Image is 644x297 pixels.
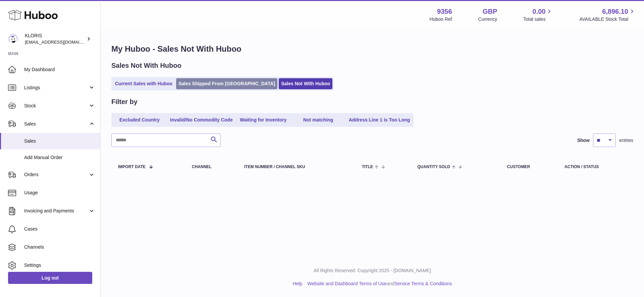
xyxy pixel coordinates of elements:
[118,165,146,169] span: Import date
[362,165,373,169] span: Title
[507,165,551,169] div: Customer
[236,114,290,126] a: Waiting for Inventory
[293,281,303,286] a: Help
[106,267,639,274] p: All Rights Reserved. Copyright 2025 - [DOMAIN_NAME]
[305,281,452,287] li: and
[533,7,546,16] span: 0.00
[25,33,85,45] div: KLORIS
[24,171,88,178] span: Orders
[113,78,175,89] a: Current Sales with Huboo
[24,244,95,250] span: Channels
[579,16,636,22] span: AVAILABLE Stock Total
[25,39,99,45] span: [EMAIL_ADDRESS][DOMAIN_NAME]
[579,7,636,22] a: 6,896.10 AVAILABLE Stock Total
[24,66,95,73] span: My Dashboard
[24,226,95,232] span: Cases
[8,34,18,44] img: huboo@kloriscbd.com
[291,114,345,126] a: Not matching
[111,97,138,106] h2: Filter by
[394,281,452,286] a: Service Terms & Conditions
[111,44,633,54] h1: My Huboo - Sales Not With Huboo
[577,137,590,144] label: Show
[8,272,92,284] a: Log out
[437,7,452,16] strong: 9356
[176,78,277,89] a: Sales Shipped From [GEOGRAPHIC_DATA]
[24,190,95,196] span: Usage
[602,7,628,16] span: 6,896.10
[24,262,95,268] span: Settings
[168,114,235,126] a: Invalid/No Commodity Code
[111,61,181,70] h2: Sales Not With Huboo
[523,16,553,22] span: Total sales
[346,114,413,126] a: Address Line 1 is Too Long
[24,85,88,91] span: Listings
[279,78,332,89] a: Sales Not With Huboo
[192,165,231,169] div: Channel
[24,138,95,144] span: Sales
[523,7,553,22] a: 0.00 Total sales
[24,103,88,109] span: Stock
[565,165,627,169] div: Action / Status
[24,121,88,127] span: Sales
[430,16,452,22] div: Huboo Ref
[244,165,348,169] div: Item Number / Channel SKU
[113,114,166,126] a: Excluded Country
[417,165,450,169] span: Quantity Sold
[478,16,497,22] div: Currency
[307,281,386,286] a: Website and Dashboard Terms of Use
[483,7,497,16] strong: GBP
[24,208,88,214] span: Invoicing and Payments
[24,154,95,161] span: Add Manual Order
[619,137,633,144] span: entries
